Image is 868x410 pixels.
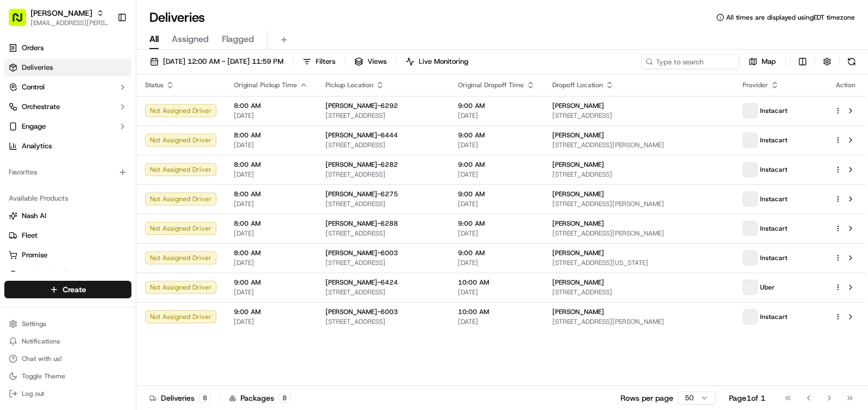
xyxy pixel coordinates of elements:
span: Pickup Location [325,81,373,89]
span: [DATE] [458,288,535,297]
button: Refresh [844,54,859,69]
span: [PERSON_NAME]-6003 [325,249,398,257]
span: 10:00 AM [458,278,535,287]
span: [DATE] [234,288,308,297]
span: Analytics [22,141,52,151]
div: Page 1 of 1 [729,393,765,403]
span: [STREET_ADDRESS] [325,141,441,149]
button: Nash AI [4,207,131,225]
button: Create [4,281,131,298]
div: Packages [229,393,291,403]
span: All times are displayed using EDT timezone [726,13,855,22]
span: Views [367,57,387,67]
span: [PERSON_NAME] [552,249,604,257]
span: [STREET_ADDRESS] [325,258,441,267]
span: Deliveries [22,63,53,73]
button: Toggle Theme [4,369,131,384]
span: Instacart [760,254,787,262]
p: Rows per page [620,393,673,403]
span: Status [145,81,164,89]
span: [PERSON_NAME] [31,8,92,19]
span: [PERSON_NAME] [552,307,604,316]
span: [DATE] [458,141,535,149]
span: Original Pickup Time [234,81,297,89]
span: Notifications [22,337,60,346]
span: Original Dropoff Time [458,81,524,89]
span: Flagged [222,33,254,46]
span: [PERSON_NAME] [552,160,604,169]
span: [DATE] [234,141,308,149]
span: 9:00 AM [458,219,535,228]
span: All [149,33,159,46]
span: 9:00 AM [234,278,308,287]
span: Instacart [760,195,787,203]
button: Chat with us! [4,351,131,366]
button: Notifications [4,334,131,349]
span: [DATE] [458,200,535,208]
span: Instacart [760,106,787,115]
span: [DATE] [458,111,535,120]
span: Instacart [760,224,787,233]
span: [STREET_ADDRESS][PERSON_NAME] [552,229,725,238]
span: Filters [316,57,335,67]
span: [PERSON_NAME]-6292 [325,101,398,110]
div: Action [834,81,857,89]
span: [STREET_ADDRESS][US_STATE] [552,258,725,267]
span: [DATE] [458,229,535,238]
span: [STREET_ADDRESS] [552,288,725,297]
span: [EMAIL_ADDRESS][PERSON_NAME][DOMAIN_NAME] [31,19,108,27]
span: [STREET_ADDRESS] [325,111,441,120]
span: Chat with us! [22,354,62,363]
button: [DATE] 12:00 AM - [DATE] 11:59 PM [145,54,288,69]
button: Engage [4,118,131,135]
button: Live Monitoring [401,54,473,69]
a: Promise [9,250,127,260]
span: [STREET_ADDRESS] [325,170,441,179]
button: Map [744,54,781,69]
span: 8:00 AM [234,249,308,257]
span: Dropoff Location [552,81,603,89]
span: [STREET_ADDRESS] [552,170,725,179]
span: Orders [22,43,44,53]
span: Live Monitoring [419,57,468,67]
span: 8:00 AM [234,160,308,169]
button: Promise [4,246,131,264]
span: Instacart [760,136,787,144]
span: [DATE] [234,229,308,238]
button: [PERSON_NAME][EMAIL_ADDRESS][PERSON_NAME][DOMAIN_NAME] [4,4,113,31]
span: 8:00 AM [234,131,308,140]
button: Product Catalog [4,266,131,284]
span: [PERSON_NAME]-6288 [325,219,398,228]
button: Views [349,54,391,69]
span: Product Catalog [22,270,74,280]
span: 9:00 AM [458,160,535,169]
button: Filters [298,54,340,69]
span: [DATE] [234,317,308,326]
span: [STREET_ADDRESS] [325,200,441,208]
span: [DATE] [458,258,535,267]
span: 9:00 AM [458,249,535,257]
span: [PERSON_NAME] [552,278,604,287]
span: [DATE] [458,170,535,179]
span: [PERSON_NAME]-6275 [325,190,398,198]
span: Engage [22,122,46,131]
span: [DATE] [458,317,535,326]
span: [STREET_ADDRESS] [325,288,441,297]
span: Control [22,82,45,92]
a: Analytics [4,137,131,155]
span: [DATE] [234,258,308,267]
span: 8:00 AM [234,190,308,198]
a: Product Catalog [9,270,127,280]
span: [PERSON_NAME]-6424 [325,278,398,287]
div: Favorites [4,164,131,181]
div: Available Products [4,190,131,207]
span: 9:00 AM [458,131,535,140]
button: Log out [4,386,131,401]
span: [PERSON_NAME] [552,190,604,198]
span: [DATE] 12:00 AM - [DATE] 11:59 PM [163,57,284,67]
button: Control [4,79,131,96]
span: [PERSON_NAME]-6444 [325,131,398,140]
span: Assigned [172,33,209,46]
span: [PERSON_NAME] [552,219,604,228]
span: Instacart [760,165,787,174]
